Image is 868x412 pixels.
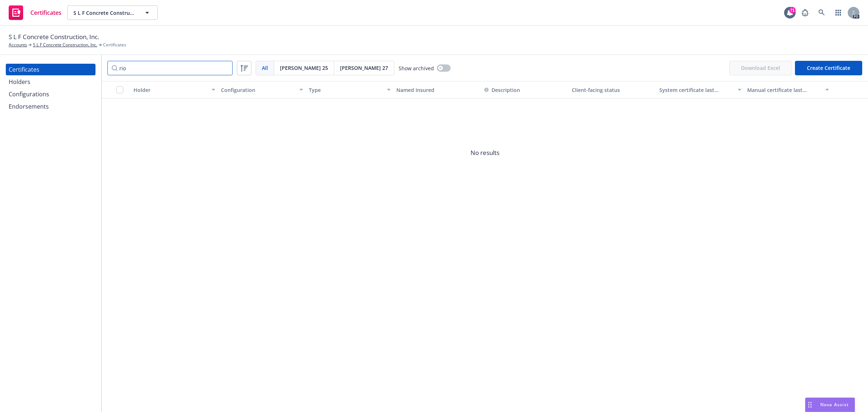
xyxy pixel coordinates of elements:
[103,42,126,48] span: Certificates
[814,5,829,20] a: Search
[805,398,814,412] div: Drag to move
[218,81,306,98] button: Configuration
[133,86,207,94] div: Holder
[9,42,27,48] a: Accounts
[6,76,95,88] a: Holders
[399,64,434,72] span: Show archived
[484,86,520,94] button: Description
[6,3,64,23] a: Certificates
[659,86,733,94] div: System certificate last generated
[107,61,233,75] input: Filter by keyword
[798,5,812,20] a: Report a Bug
[572,86,654,94] div: Client-facing status
[656,81,744,98] button: System certificate last generated
[73,9,136,17] span: S L F Concrete Construction, Inc.
[9,32,99,42] span: S L F Concrete Construction, Inc.
[306,81,393,98] button: Type
[67,5,158,20] button: S L F Concrete Construction, Inc.
[795,61,862,75] button: Create Certificate
[340,64,388,72] span: [PERSON_NAME] 27
[102,98,868,207] span: No results
[396,86,478,94] div: Named Insured
[33,42,97,48] a: S L F Concrete Construction, Inc.
[30,10,61,16] span: Certificates
[9,76,30,88] div: Holders
[309,86,383,94] div: Type
[280,64,328,72] span: [PERSON_NAME] 25
[805,398,855,412] button: Nova Assist
[747,86,821,94] div: Manual certificate last generated
[6,64,95,75] a: Certificates
[131,81,218,98] button: Holder
[116,86,123,93] input: Select all
[569,81,656,98] button: Client-facing status
[6,88,95,100] a: Configurations
[789,7,796,13] div: 71
[262,64,268,72] span: All
[820,402,849,408] span: Nova Assist
[9,101,49,112] div: Endorsements
[729,61,792,75] span: Download Excel
[6,101,95,112] a: Endorsements
[744,81,832,98] button: Manual certificate last generated
[221,86,295,94] div: Configuration
[831,5,846,20] a: Switch app
[9,64,39,75] div: Certificates
[9,88,49,100] div: Configurations
[393,81,481,98] button: Named Insured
